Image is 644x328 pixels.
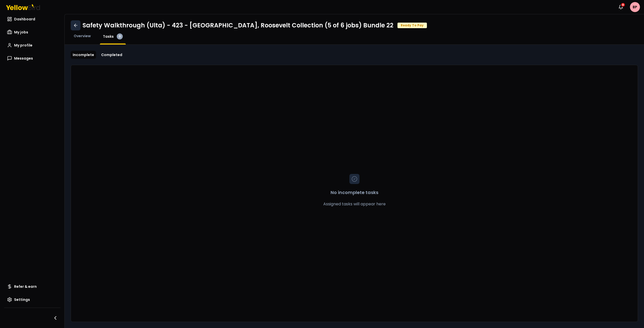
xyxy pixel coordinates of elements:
span: Messages [14,56,33,61]
span: Settings [14,297,30,302]
button: 9 [616,2,626,12]
div: 9 [621,3,625,7]
a: My jobs [4,27,60,37]
span: Dashboard [14,17,35,22]
a: Settings [4,295,60,305]
div: 0 [117,33,123,39]
h1: Safety Walkthrough (Ulta) - 423 - [GEOGRAPHIC_DATA], Roosevelt Collection (5 of 6 jobs) Bundle 22 [83,21,393,29]
a: My profile [4,40,60,50]
a: Overview [71,33,94,38]
span: Overview [74,33,91,38]
span: BP [630,2,640,12]
span: My jobs [14,30,28,35]
p: No incomplete tasks [331,189,378,196]
a: Tasks0 [100,33,126,39]
span: Tasks [103,34,114,39]
a: Completed [99,51,124,59]
div: Ready To Pay [397,23,427,28]
a: Refer & earn [4,282,60,292]
a: Incomplete [71,51,96,59]
p: Assigned tasks will appear here [323,201,386,207]
a: Messages [4,53,60,63]
a: Dashboard [4,14,60,24]
span: Refer & earn [14,284,37,289]
span: My profile [14,43,32,48]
